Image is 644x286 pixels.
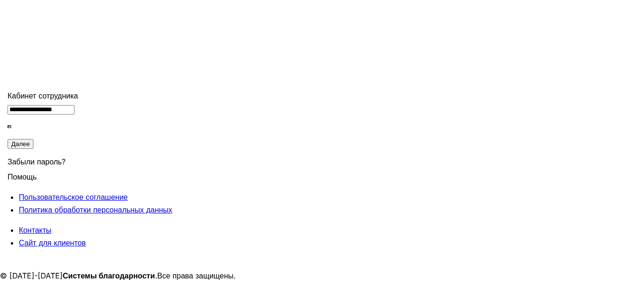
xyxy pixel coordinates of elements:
[19,238,86,247] span: Сайт для клиентов
[63,271,155,280] strong: Системы благодарности
[19,192,128,202] span: Пользовательское соглашение
[8,166,37,181] span: Помощь
[8,150,205,171] div: Забыли пароль?
[19,205,172,214] span: Политика обработки персональных данных
[157,271,236,280] span: Все права защищены.
[8,139,33,149] button: Далее
[19,225,51,235] span: Контакты
[8,90,205,102] div: Кабинет сотрудника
